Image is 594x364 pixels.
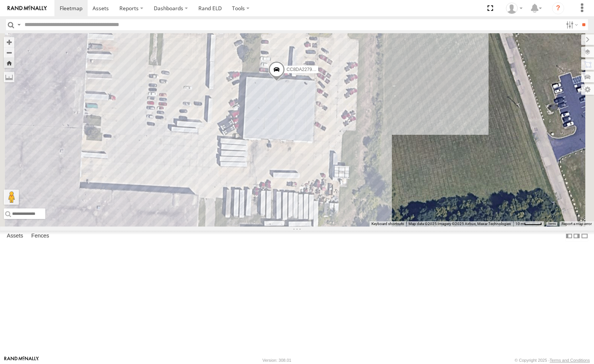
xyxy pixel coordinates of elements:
div: Mike Seta [503,3,525,14]
label: Dock Summary Table to the Left [565,231,573,242]
i: ? [552,2,564,14]
span: 10 m [515,222,524,226]
label: Hide Summary Table [581,231,588,242]
button: Zoom in [4,37,14,47]
label: Search Query [16,19,22,30]
button: Map Scale: 10 m per 43 pixels [513,221,544,227]
span: Map data ©2025 Imagery ©2025 Airbus, Maxar Technologies [408,222,511,226]
label: Map Settings [581,84,594,95]
button: Keyboard shortcuts [371,221,404,227]
div: Version: 308.01 [263,358,291,362]
span: CC8DA22798F4 [286,67,320,72]
button: Drag Pegman onto the map to open Street View [4,190,19,205]
a: Terms (opens in new tab) [548,222,556,225]
div: © Copyright 2025 - [515,358,590,362]
label: Assets [3,231,27,241]
a: Visit our Website [4,356,39,364]
label: Search Filter Options [563,19,579,30]
label: Fences [28,231,53,241]
label: Dock Summary Table to the Right [573,231,580,242]
img: rand-logo.svg [8,6,47,11]
button: Zoom out [4,47,14,58]
button: Zoom Home [4,58,14,68]
label: Measure [4,72,14,82]
a: Terms and Conditions [550,358,590,362]
a: Report a map error [562,222,592,226]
